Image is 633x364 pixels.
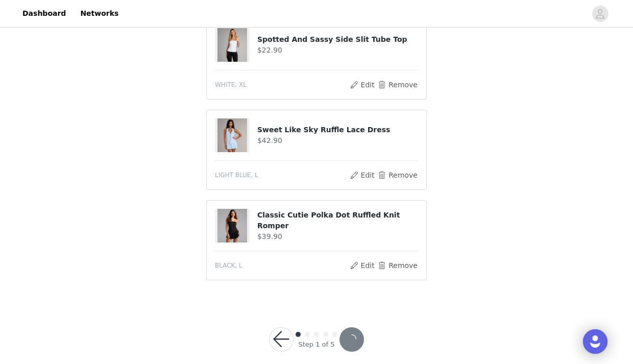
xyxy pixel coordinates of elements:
a: Networks [74,2,125,25]
img: Sweet Like Sky Ruffle Lace Dress [217,118,247,152]
h4: $22.90 [257,45,418,56]
div: Open Intercom Messenger [583,329,607,354]
button: Remove [377,79,418,91]
span: LIGHT BLUE, L [215,171,258,180]
button: Remove [377,169,418,181]
div: Step 1 of 5 [298,339,334,350]
h4: $42.90 [257,135,418,146]
img: Classic Cutie Polka Dot Ruffled Knit Romper [217,209,247,242]
button: Remove [377,259,418,272]
span: BLACK, L [215,261,242,270]
span: WHITE, XL [215,80,247,89]
img: Spotted And Sassy Side Slit Tube Top [217,28,247,62]
h4: Spotted And Sassy Side Slit Tube Top [257,34,418,45]
button: Edit [349,169,375,181]
h4: $39.90 [257,231,418,242]
div: avatar [595,6,605,22]
a: Dashboard [16,2,72,25]
h4: Classic Cutie Polka Dot Ruffled Knit Romper [257,210,418,231]
button: Edit [349,79,375,91]
h4: Sweet Like Sky Ruffle Lace Dress [257,125,418,135]
button: Edit [349,259,375,272]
